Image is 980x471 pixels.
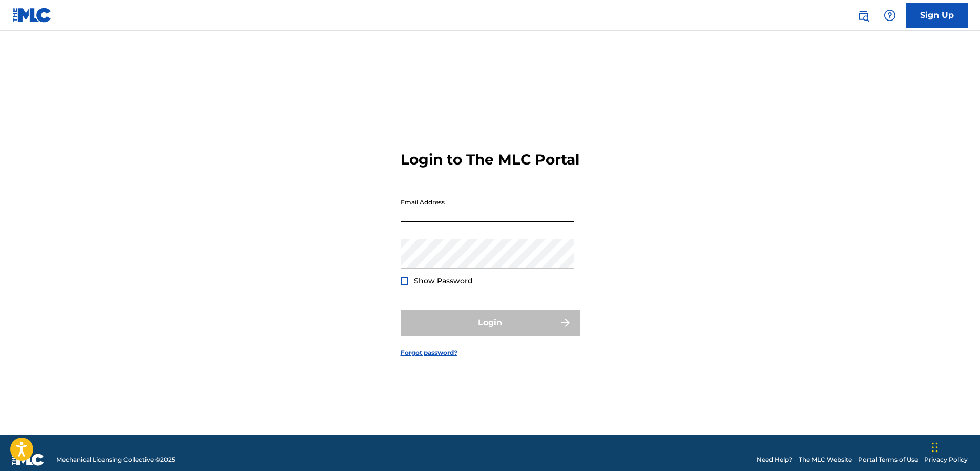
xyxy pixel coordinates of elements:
[401,348,457,357] a: Forgot password?
[414,276,473,285] span: Show Password
[401,151,579,169] h3: Login to The MLC Portal
[858,455,918,464] a: Portal Terms of Use
[857,9,869,22] img: search
[853,5,873,26] a: Public Search
[884,9,896,22] img: help
[906,3,968,28] a: Sign Up
[929,422,980,471] iframe: Chat Widget
[924,455,968,464] a: Privacy Policy
[56,455,175,464] span: Mechanical Licensing Collective © 2025
[12,8,52,23] img: MLC Logo
[932,432,938,463] div: Drag
[12,454,44,466] img: logo
[799,455,852,464] a: The MLC Website
[757,455,793,464] a: Need Help?
[880,5,900,26] div: Help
